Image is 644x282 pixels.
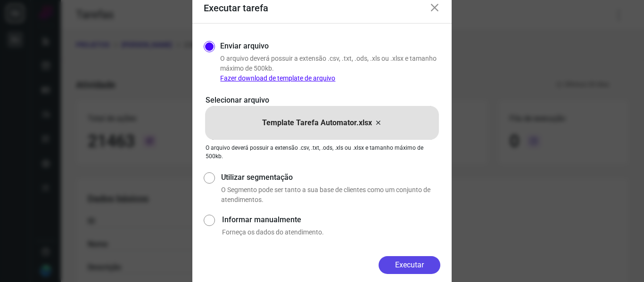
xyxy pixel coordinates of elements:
p: Forneça os dados do atendimento. [222,227,440,237]
label: Informar manualmente [222,214,440,226]
p: O arquivo deverá possuir a extensão .csv, .txt, .ods, .xls ou .xlsx e tamanho máximo de 500kb. [206,144,438,161]
h3: Executar tarefa [204,2,268,14]
button: Executar [379,256,440,274]
p: O Segmento pode ser tanto a sua base de clientes como um conjunto de atendimentos. [221,185,440,205]
a: Fazer download de template de arquivo [220,74,335,82]
p: O arquivo deverá possuir a extensão .csv, .txt, .ods, .xls ou .xlsx e tamanho máximo de 500kb. [220,54,440,83]
p: Selecionar arquivo [206,95,438,106]
label: Enviar arquivo [220,40,269,52]
p: Template Tarefa Automator.xlsx [262,117,372,129]
label: Utilizar segmentação [221,172,440,183]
